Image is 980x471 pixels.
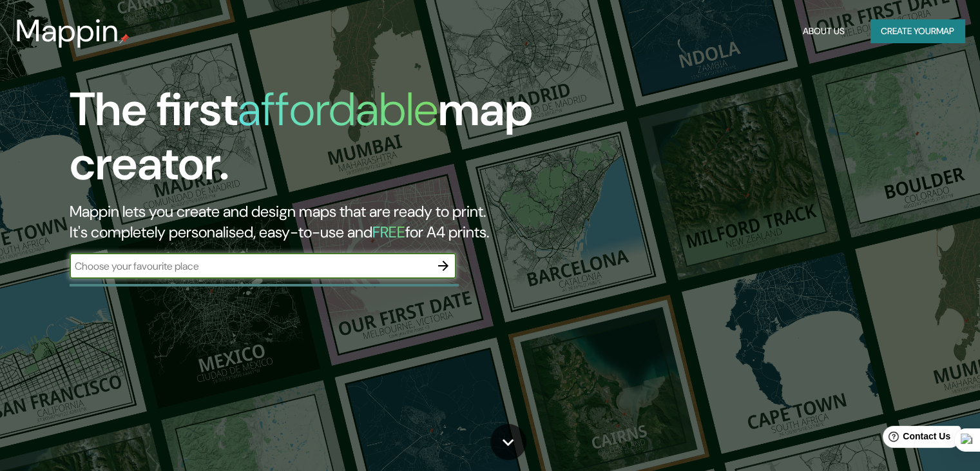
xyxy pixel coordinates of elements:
[70,83,560,201] h1: The first map creator.
[70,259,430,274] input: Choose your favourite place
[870,19,965,43] button: Create yourmap
[865,421,966,457] iframe: Help widget launcher
[119,34,130,44] img: mappin-pin
[15,13,119,49] h3: Mappin
[238,79,438,139] h1: affordable
[70,201,560,243] h2: Mappin lets you create and design maps that are ready to print. It's completely personalised, eas...
[372,222,405,242] h5: FREE
[798,19,850,43] button: About Us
